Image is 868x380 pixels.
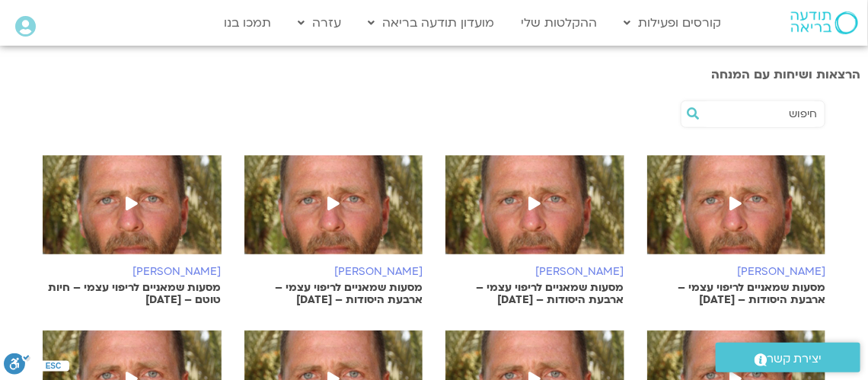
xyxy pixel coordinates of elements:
span: יצירת קשר [767,349,822,369]
p: מסעות שמאניים לריפוי עצמי – ארבעת היסודות – [DATE] [445,282,624,306]
img: %D7%AA%D7%95%D7%9E%D7%A8-%D7%A4%D7%99%D7%99%D7%9F-%D7%A2%D7%9E%D7%95%D7%93-%D7%9E%D7%A8%D7%A6%D7%... [445,155,624,270]
h6: [PERSON_NAME] [43,266,222,278]
a: ההקלטות שלי [513,8,605,37]
a: עזרה [290,8,349,37]
a: מועדון תודעה בריאה [360,8,502,37]
h6: [PERSON_NAME] [445,266,624,278]
img: %D7%AA%D7%95%D7%9E%D7%A8-%D7%A4%D7%99%D7%99%D7%9F-%D7%A2%D7%9E%D7%95%D7%93-%D7%9E%D7%A8%D7%A6%D7%... [244,155,423,270]
p: מסעות שמאניים לריפוי עצמי – חיות טוטם – [DATE] [43,282,222,306]
p: מסעות שמאניים לריפוי עצמי – ארבעת היסודות – [DATE] [244,282,423,306]
input: חיפוש [704,101,817,127]
p: מסעות שמאניים לריפוי עצמי – ארבעת היסודות – [DATE] [647,282,826,306]
a: תמכו בנו [216,8,279,37]
a: קורסים ופעילות [616,8,729,37]
a: [PERSON_NAME] מסעות שמאניים לריפוי עצמי – חיות טוטם – [DATE] [43,155,222,306]
a: [PERSON_NAME] מסעות שמאניים לריפוי עצמי – ארבעת היסודות – [DATE] [647,155,826,306]
h3: הרצאות ושיחות עם המנחה [8,68,860,81]
img: %D7%AA%D7%95%D7%9E%D7%A8-%D7%A4%D7%99%D7%99%D7%9F-%D7%A2%D7%9E%D7%95%D7%93-%D7%9E%D7%A8%D7%A6%D7%... [647,155,826,270]
a: [PERSON_NAME] מסעות שמאניים לריפוי עצמי – ארבעת היסודות – [DATE] [244,155,423,306]
img: תודעה בריאה [791,11,858,34]
a: [PERSON_NAME] מסעות שמאניים לריפוי עצמי – ארבעת היסודות – [DATE] [445,155,624,306]
img: %D7%AA%D7%95%D7%9E%D7%A8-%D7%A4%D7%99%D7%99%D7%9F-%D7%A2%D7%9E%D7%95%D7%93-%D7%9E%D7%A8%D7%A6%D7%... [43,155,222,270]
a: יצירת קשר [716,343,860,372]
h6: [PERSON_NAME] [244,266,423,278]
h6: [PERSON_NAME] [647,266,826,278]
